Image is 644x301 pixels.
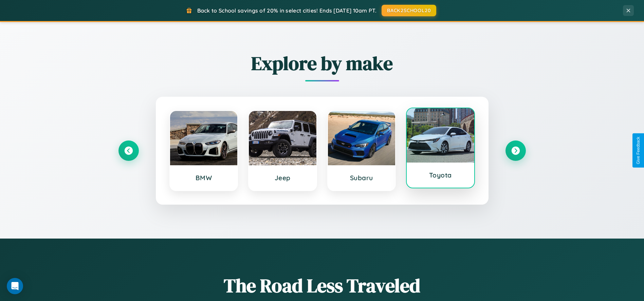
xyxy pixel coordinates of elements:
[382,5,436,16] button: BACK2SCHOOL20
[335,174,389,182] h3: Subaru
[636,137,641,164] div: Give Feedback
[413,171,467,179] h3: Toyota
[118,50,526,76] h2: Explore by make
[256,174,310,182] h3: Jeep
[177,174,231,182] h3: BMW
[7,278,23,294] div: Open Intercom Messenger
[118,272,526,299] h1: The Road Less Traveled
[197,7,376,14] span: Back to School savings of 20% in select cities! Ends [DATE] 10am PT.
